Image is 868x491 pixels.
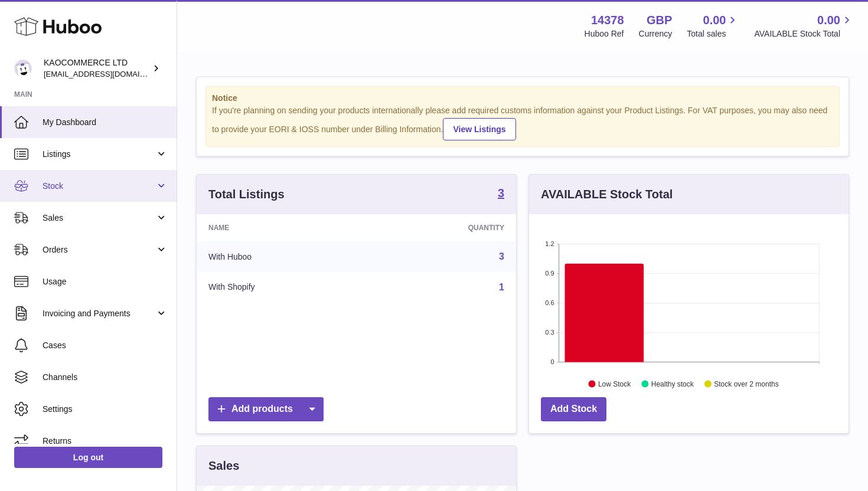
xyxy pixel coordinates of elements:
text: 0.6 [545,299,554,306]
text: 1.2 [545,240,554,247]
div: KAOCOMMERCE LTD [44,57,150,80]
img: hello@lunera.co.uk [14,60,32,77]
span: Settings [43,404,168,415]
a: 0.00 Total sales [687,12,739,40]
text: Healthy stock [651,379,694,388]
a: 1 [499,282,504,292]
span: Orders [43,244,155,256]
span: AVAILABLE Stock Total [754,28,854,40]
strong: 3 [498,187,504,199]
h3: Sales [208,458,239,474]
strong: GBP [647,12,672,28]
text: Stock over 2 months [714,379,778,388]
th: Quantity [369,214,516,241]
text: 0 [550,358,554,365]
h3: AVAILABLE Stock Total [541,186,673,202]
span: Cases [43,340,168,351]
span: Listings [43,149,155,160]
strong: 14378 [591,12,624,28]
span: My Dashboard [43,117,168,128]
span: 0.00 [703,12,726,28]
span: Invoicing and Payments [43,308,155,319]
span: Returns [43,436,168,447]
a: Log out [14,447,162,468]
td: With Shopify [197,272,369,303]
div: Huboo Ref [585,28,624,40]
td: With Huboo [197,241,369,272]
h3: Total Listings [208,186,285,202]
span: Sales [43,212,155,224]
text: 0.9 [545,270,554,277]
a: 3 [498,187,504,201]
th: Name [197,214,369,241]
span: Channels [43,372,168,383]
a: Add products [208,397,324,421]
a: 3 [499,251,504,261]
span: 0.00 [817,12,840,28]
span: Total sales [687,28,739,40]
span: Stock [43,181,155,192]
strong: Notice [212,93,833,104]
div: Currency [639,28,673,40]
a: View Listings [443,118,515,140]
a: 0.00 AVAILABLE Stock Total [754,12,854,40]
text: 0.3 [545,329,554,336]
span: Usage [43,276,168,287]
a: Add Stock [541,397,606,421]
div: If you're planning on sending your products internationally please add required customs informati... [212,105,833,140]
text: Low Stock [598,379,631,388]
span: [EMAIL_ADDRESS][DOMAIN_NAME] [44,69,174,78]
